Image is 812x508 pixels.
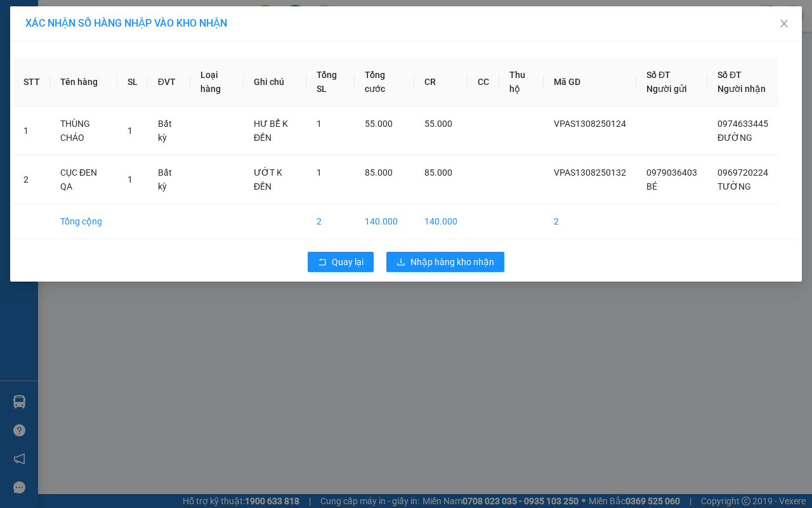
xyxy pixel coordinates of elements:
[646,84,687,94] span: Người gửi
[717,181,751,192] span: TƯỜNG
[424,167,452,178] span: 85.000
[254,119,288,143] span: HƯ BỂ K ĐỀN
[50,155,117,204] td: CỤC ĐEN QA
[646,181,657,192] span: BÉ
[28,92,77,100] span: 15:13:13 [DATE]
[317,167,322,178] span: 1
[717,119,768,129] span: 0974633445
[13,155,50,204] td: 2
[100,7,174,18] strong: ĐỒNG PHƯỚC
[646,70,671,80] span: Số ĐT
[779,18,789,29] span: close
[332,255,363,269] span: Quay lại
[25,17,227,29] span: XÁC NHẬN SỐ HÀNG NHẬP VÀO KHO NHẬN
[365,119,393,129] span: 55.000
[50,58,117,107] th: Tên hàng
[355,58,414,107] th: Tổng cước
[396,257,405,268] span: download
[717,70,742,80] span: Số ĐT
[4,92,77,100] span: In ngày:
[717,133,752,143] span: ĐƯỜNG
[554,167,626,178] span: VPAS1308250132
[117,58,148,107] th: SL
[468,58,499,107] th: CC
[766,6,802,42] button: Close
[317,119,322,129] span: 1
[100,20,171,36] span: Bến xe [GEOGRAPHIC_DATA]
[128,126,133,136] span: 1
[306,204,355,239] td: 2
[254,167,282,192] span: ƯỚT K ĐỀN
[355,204,414,239] td: 140.000
[100,56,155,64] span: Hotline: 19001152
[318,257,327,268] span: rollback
[34,68,155,79] span: -----------------------------------------
[424,119,452,129] span: 55.000
[13,58,50,107] th: STT
[308,252,374,272] button: rollbackQuay lại
[414,204,468,239] td: 140.000
[717,167,768,178] span: 0969720224
[386,252,504,272] button: downloadNhập hàng kho nhận
[646,167,697,178] span: 0979036403
[148,155,190,204] td: Bất kỳ
[544,204,636,239] td: 2
[554,119,626,129] span: VPAS1308250124
[306,58,355,107] th: Tổng SL
[499,58,544,107] th: Thu hộ
[4,8,61,63] img: logo
[50,204,117,239] td: Tổng cộng
[414,58,468,107] th: CR
[128,174,133,185] span: 1
[100,38,174,54] span: 01 Võ Văn Truyện, KP.1, Phường 2
[365,167,393,178] span: 85.000
[13,107,50,155] td: 1
[63,81,133,90] span: VPCT1308250005
[50,107,117,155] td: THÙNG CHÁO
[190,58,244,107] th: Loại hàng
[4,82,133,89] span: [PERSON_NAME]:
[410,255,494,269] span: Nhập hàng kho nhận
[244,58,306,107] th: Ghi chú
[544,58,636,107] th: Mã GD
[148,107,190,155] td: Bất kỳ
[717,84,766,94] span: Người nhận
[148,58,190,107] th: ĐVT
